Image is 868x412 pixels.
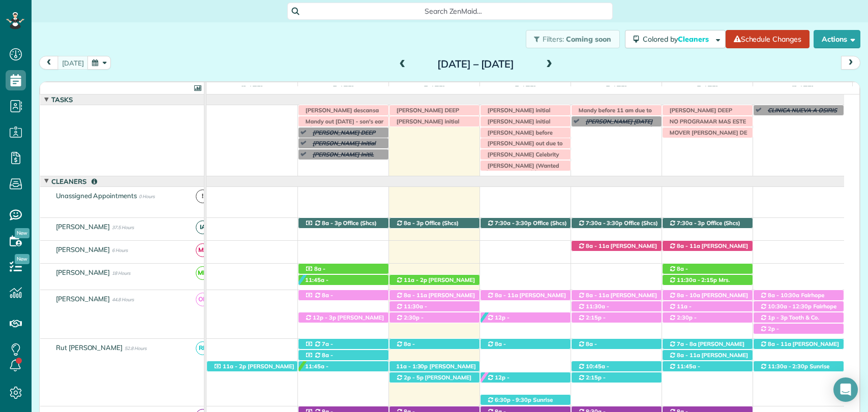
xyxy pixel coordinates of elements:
span: [PERSON_NAME] ([PHONE_NUMBER]) [396,363,476,377]
span: 8a - 10:30a [669,265,689,279]
span: 7a - 8a [676,340,697,347]
span: Colored by [643,35,712,44]
span: New [15,228,29,238]
div: 11940 [US_STATE] 181 - Fairhope, AL, 36532 [481,218,571,229]
span: Tasks [49,96,75,104]
span: 11:30a - 2:15p [676,276,717,283]
span: 8a - 11a [305,292,333,306]
span: Office (Shcs) ([PHONE_NUMBER]) [487,219,567,234]
span: 11a - 1:30p [396,363,429,370]
span: [DATE] [790,84,816,92]
span: 8a - 11a [676,352,701,359]
span: [PERSON_NAME] DEEP CLEAN [PERSON_NAME] [308,129,379,143]
span: 2p - 4:30p [760,325,779,339]
span: 7:30a - 3:30p [494,219,532,227]
span: MOVER [PERSON_NAME] DE [PERSON_NAME] [665,129,747,143]
span: [PERSON_NAME] Initial cleaning [308,140,376,154]
span: 11a - 2p [403,276,428,283]
div: [STREET_ADDRESS] [390,290,480,301]
span: Mandy out [DATE] - son's ear infection [301,118,383,132]
span: ! [196,189,209,203]
span: MM [196,266,209,280]
span: [PERSON_NAME] ([PHONE_NUMBER]) [487,292,566,306]
div: [STREET_ADDRESS] [298,339,388,350]
span: [PERSON_NAME] ([PHONE_NUMBER]) [487,322,550,336]
span: [PERSON_NAME] ([PHONE_NUMBER]) [396,374,471,388]
span: 11a - 2:15p [669,303,692,317]
span: [PERSON_NAME] ([PHONE_NUMBER]) [669,370,732,385]
span: Coming soon [566,35,612,44]
span: [PERSON_NAME] ([PHONE_NUMBER]) [396,348,463,362]
span: [PERSON_NAME] [DATE] or [DATE] (afternoon, is fine any cleaner) [581,118,659,140]
div: [STREET_ADDRESS] [754,339,844,350]
div: [STREET_ADDRESS] [481,290,571,301]
div: [STREET_ADDRESS][PERSON_NAME] [754,301,844,312]
div: [STREET_ADDRESS][PERSON_NAME] [663,264,753,274]
span: [PERSON_NAME] descansa este lunes [301,107,379,121]
div: [STREET_ADDRESS] [390,339,480,350]
span: [PERSON_NAME] ([PHONE_NUMBER]) [305,348,360,362]
span: 11:45a - 2:15p [669,363,700,377]
span: [PERSON_NAME] (Wanted last minute initial for [DATE], call back and let her know next soonest ava... [483,162,563,198]
span: [PERSON_NAME] ([PHONE_NUMBER], [PHONE_NUMBER]) [669,322,724,343]
div: [STREET_ADDRESS] [572,372,662,383]
span: [PERSON_NAME] ([PHONE_NUMBER]) [669,272,736,287]
span: [PERSON_NAME] [54,245,112,253]
span: 8a - 10a [676,292,701,299]
span: 8a - 11:45a [487,340,506,355]
span: 8a - 3p [403,219,424,227]
span: [PERSON_NAME] ([PHONE_NUMBER]) [396,292,475,306]
span: 11:30a - 2p [396,303,427,317]
div: [STREET_ADDRESS] [663,301,753,312]
span: 8a - 11a [767,340,792,347]
div: [STREET_ADDRESS] [390,361,480,372]
span: 8a - 11a [676,242,701,249]
span: 6 Hours [112,247,128,253]
div: [STREET_ADDRESS][PERSON_NAME] [481,395,571,405]
span: 0 Hours [139,194,155,199]
div: 19272 [US_STATE] 181 - Fairhope, AL, 36532 [663,312,753,323]
span: [PERSON_NAME] before [DATE] [483,129,553,143]
span: [PERSON_NAME] ([PHONE_NUMBER]) [578,242,657,257]
div: [STREET_ADDRESS] [572,339,662,350]
div: [STREET_ADDRESS] [663,275,753,286]
span: [PERSON_NAME] ([PHONE_NUMBER], [PHONE_NUMBER]) [578,292,657,313]
div: [STREET_ADDRESS] [298,361,388,372]
div: [STREET_ADDRESS] [663,339,753,350]
button: prev [39,56,58,70]
span: CLINICA NUEVA A OSIRIS [763,107,837,114]
div: 11940 [US_STATE] 181 - Fairhope, AL, 36532 [298,218,388,229]
span: New [15,254,29,264]
span: OP [196,293,209,306]
span: [PERSON_NAME] ([PHONE_NUMBER]) [578,382,641,396]
span: [PERSON_NAME] DEEP CLEAN [392,107,459,121]
span: [PERSON_NAME] ([PHONE_NUMBER]) [578,310,641,325]
span: 7a - 8a [305,340,333,355]
div: [STREET_ADDRESS] [754,290,844,301]
span: [PERSON_NAME] out due to son's ear infection [483,140,563,154]
span: 12p - 3:30p [487,374,510,388]
span: [PERSON_NAME] [54,295,112,303]
span: [PERSON_NAME] DEEP CLEAN [665,107,732,121]
span: [PERSON_NAME] initial [483,107,551,114]
button: next [841,56,860,70]
span: 52.8 Hours [125,345,146,351]
span: Mandy before 11 am due to son's ear infection [574,107,652,121]
div: [STREET_ADDRESS] [390,301,480,312]
div: [STREET_ADDRESS] [663,241,753,251]
span: [PERSON_NAME] ([PHONE_NUMBER]) [669,242,748,257]
span: Office (Shcs) ([PHONE_NUMBER]) [396,219,459,234]
span: 8a - 11a [494,292,519,299]
span: 2:30p - 5p [669,314,697,328]
a: Schedule Changes [726,30,810,48]
span: [PERSON_NAME] ([PHONE_NUMBER]) [578,348,645,362]
span: 12p - 3p [312,314,337,321]
span: 8a - 10:30a [767,292,800,299]
span: [DATE] [422,84,447,92]
div: [STREET_ADDRESS][PERSON_NAME] [481,312,571,323]
span: 6:30p - 9:30p [494,396,532,403]
div: [STREET_ADDRESS][PERSON_NAME] [754,361,844,372]
span: [PERSON_NAME] ([PHONE_NUMBER]) [669,292,748,306]
span: Rut [PERSON_NAME] [54,343,125,352]
div: [STREET_ADDRESS] [390,275,480,286]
